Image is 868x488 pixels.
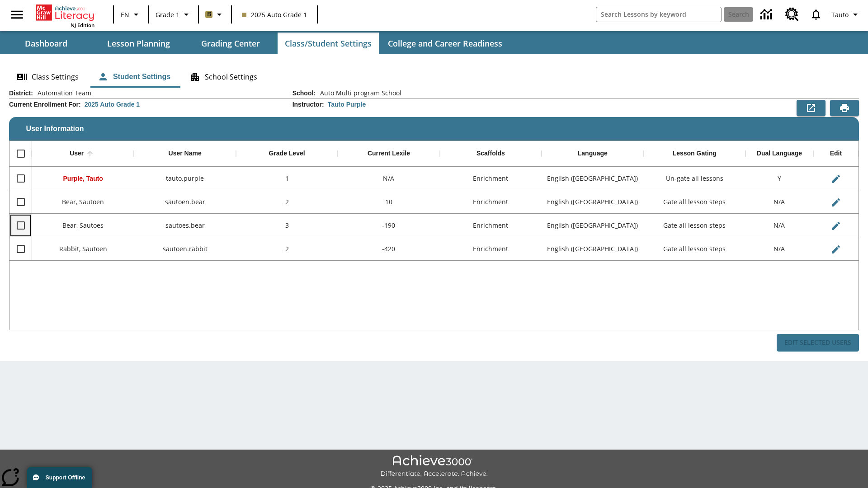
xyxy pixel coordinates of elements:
[476,150,505,158] div: Scaffolds
[156,10,179,19] span: Grade 1
[757,150,802,158] div: Dual Language
[440,190,542,214] div: Enrichment
[90,66,178,88] button: Student Settings
[542,214,643,237] div: English (US)
[36,4,94,22] a: Home
[62,197,104,206] span: Bear, Sautoen
[831,10,849,19] span: Tauto
[596,7,721,22] input: search field
[780,2,804,27] a: Resource Center, Will open in new tab
[236,214,338,237] div: 3
[381,33,509,54] button: College and Career Readiness
[9,66,859,88] div: Class/Student Settings
[827,170,845,188] button: Edit User
[71,22,94,28] span: NJ Edition
[292,101,324,108] h2: Instructor :
[338,237,439,261] div: -420
[644,237,745,261] div: Gate all lesson steps
[46,474,85,481] span: Support Offline
[134,167,236,190] div: tauto.purple
[368,150,410,158] div: Current Lexile
[26,125,84,133] span: User Information
[59,244,107,253] span: Rabbit, Sautoen
[578,150,608,158] div: Language
[440,167,542,190] div: Enrichment
[117,6,146,23] button: Language: EN, Select a language
[644,214,745,237] div: Gate all lesson steps
[830,150,842,158] div: Edit
[745,167,813,190] div: Y
[542,237,643,261] div: English (US)
[338,190,439,214] div: 10
[755,2,780,27] a: Data Center
[828,6,864,23] button: Profile/Settings
[152,6,195,23] button: Grade: Grade 1, Select a grade
[644,190,745,214] div: Gate all lesson steps
[542,190,643,214] div: English (US)
[70,150,84,158] div: User
[93,33,184,54] button: Lesson Planning
[33,89,91,98] span: Automation Team
[328,100,366,109] div: Tauto Purple
[169,150,202,158] div: User Name
[827,217,845,235] button: Edit User
[121,10,129,19] span: EN
[63,175,103,182] span: Purple, Tauto
[292,89,316,97] h2: School :
[440,237,542,261] div: Enrichment
[827,193,845,211] button: Edit User
[338,214,439,237] div: -190
[278,33,379,54] button: Class/Student Settings
[9,101,81,108] h2: Current Enrollment For :
[85,100,140,109] div: 2025 Auto Grade 1
[27,467,92,488] button: Support Offline
[542,167,643,190] div: English (US)
[134,190,236,214] div: sautoen.bear
[207,9,211,20] span: B
[316,89,401,98] span: Auto Multi program School
[804,3,828,26] a: Notifications
[185,33,276,54] button: Grading Center
[9,89,33,97] h2: District :
[134,214,236,237] div: sautoes.bear
[797,100,826,116] button: Export to CSV
[242,10,307,19] span: 2025 Auto Grade 1
[1,33,91,54] button: Dashboard
[673,150,717,158] div: Lesson Gating
[745,214,813,237] div: N/A
[827,240,845,258] button: Edit User
[745,190,813,214] div: N/A
[269,150,305,158] div: Grade Level
[440,214,542,237] div: Enrichment
[202,6,228,23] button: Boost Class color is light brown. Change class color
[236,190,338,214] div: 2
[4,1,30,28] button: Open side menu
[9,89,859,352] div: User Information
[338,167,439,190] div: N/A
[134,237,236,261] div: sautoen.rabbit
[644,167,745,190] div: Un-gate all lessons
[182,66,264,88] button: School Settings
[380,455,488,478] img: Achieve3000 Differentiate Accelerate Achieve
[9,66,86,88] button: Class Settings
[62,221,104,230] span: Bear, Sautoes
[36,3,94,28] div: Home
[830,100,859,116] button: Print Preview
[236,237,338,261] div: 2
[236,167,338,190] div: 1
[745,237,813,261] div: N/A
